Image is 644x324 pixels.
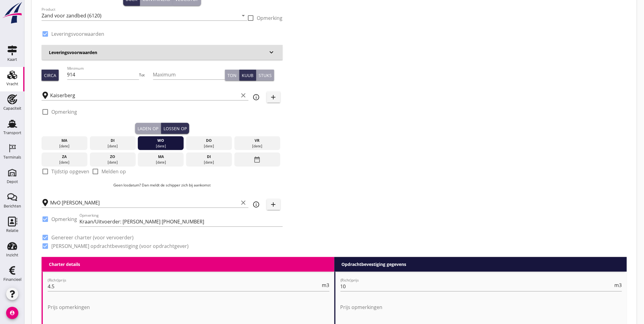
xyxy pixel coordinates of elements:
[7,57,17,61] div: Kaart
[79,217,283,226] input: Opmerking
[139,143,182,149] div: [DATE]
[240,199,247,206] i: clear
[6,82,18,86] div: Vracht
[322,283,329,288] span: m3
[240,12,247,19] i: arrow_drop_down
[50,90,239,100] input: Laadplaats
[91,138,134,143] div: di
[6,253,18,257] div: Inzicht
[188,154,230,160] div: di
[227,72,237,79] div: Ton
[67,70,139,79] input: Minimum
[91,143,134,149] div: [DATE]
[43,138,86,143] div: ma
[138,125,158,132] div: Laden op
[7,180,18,184] div: Depot
[270,201,277,208] i: add
[188,138,230,143] div: do
[43,154,86,160] div: za
[51,234,134,241] label: Genereer charter (voor vervoerder)
[270,94,277,101] i: add
[43,143,86,149] div: [DATE]
[253,201,260,208] i: info_outline
[42,182,283,188] p: Geen losdatum? Dan meldt de schipper zich bij aankomst
[51,168,89,175] label: Tijdstip opgeven
[3,155,21,159] div: Terminals
[43,160,86,165] div: [DATE]
[3,131,21,135] div: Transport
[44,72,56,79] div: Circa
[153,70,225,79] input: Maximum
[51,109,77,115] label: Opmerking
[135,123,161,134] button: Laden op
[51,216,77,222] label: Opmerking
[3,106,21,110] div: Capaciteit
[268,49,275,56] i: keyboard_arrow_down
[6,229,18,233] div: Relatie
[139,72,153,78] div: Tot
[91,154,134,160] div: zo
[259,72,272,79] div: Stuks
[50,198,239,208] input: Losplaats
[188,160,230,165] div: [DATE]
[225,70,239,81] button: Ton
[101,168,126,175] label: Melden op
[6,307,18,319] i: account_circle
[239,70,256,81] button: Kuub
[253,94,260,101] i: info_outline
[139,154,182,160] div: ma
[51,243,189,249] label: [PERSON_NAME] opdrachtbevestiging (voor opdrachtgever)
[42,11,239,20] input: Product
[236,138,279,143] div: vr
[615,283,622,288] span: m3
[49,49,268,56] h3: Leveringsvoorwaarden
[42,70,59,81] button: Circa
[161,123,189,134] button: Lossen op
[257,15,283,21] label: Opmerking
[3,278,21,282] div: Financieel
[340,282,614,291] input: (Richt)prijs
[240,92,247,99] i: clear
[256,70,274,81] button: Stuks
[1,2,23,24] img: logo-small.a267ee39.svg
[164,125,187,132] div: Lossen op
[4,204,21,208] div: Berichten
[91,160,134,165] div: [DATE]
[139,160,182,165] div: [DATE]
[48,282,321,291] input: (Richt)prijs
[139,138,182,143] div: wo
[254,154,261,165] i: date_range
[188,143,230,149] div: [DATE]
[51,31,104,37] label: Leveringsvoorwaarden
[242,72,253,79] div: Kuub
[236,143,279,149] div: [DATE]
